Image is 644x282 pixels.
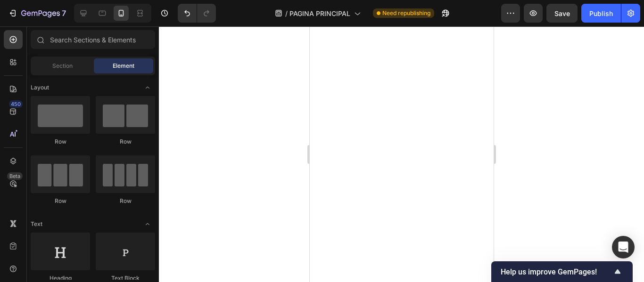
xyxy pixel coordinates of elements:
span: Section [52,62,73,70]
span: Save [554,9,570,17]
div: Undo/Redo [178,4,216,23]
iframe: Design area [310,26,494,282]
button: Save [546,4,578,23]
button: Publish [581,4,621,23]
p: 7 [62,8,66,19]
input: Search Sections & Elements [31,30,155,49]
div: Row [96,197,155,205]
span: Help us improve GemPages! [501,267,612,276]
span: Toggle open [140,80,155,95]
div: Publish [589,8,613,18]
span: PAGINA PRINCIPAL [289,8,350,18]
span: Layout [31,83,49,92]
span: Need republishing [382,9,430,17]
span: Text [31,220,42,228]
div: Open Intercom Messenger [612,236,635,258]
span: / [285,8,288,18]
span: Toggle open [140,217,155,232]
div: Row [31,197,90,205]
div: Beta [7,172,23,180]
div: Row [31,137,90,146]
div: Row [96,137,155,146]
button: Show survey - Help us improve GemPages! [501,266,623,277]
div: 450 [9,100,23,108]
span: Element [113,62,134,70]
button: 7 [4,4,70,23]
